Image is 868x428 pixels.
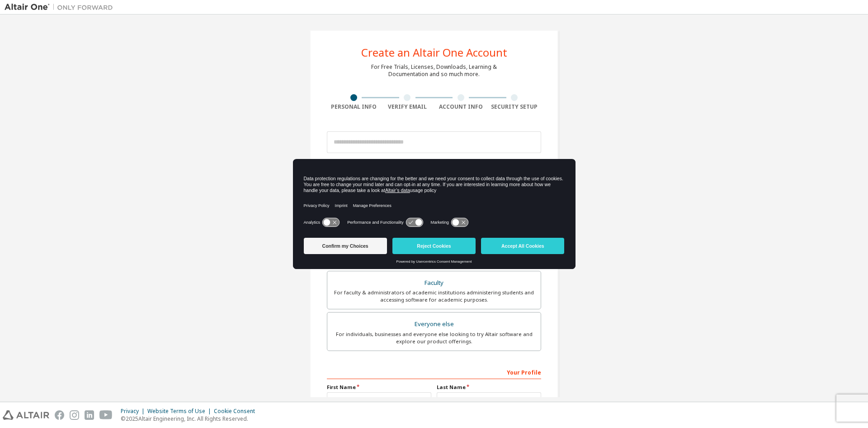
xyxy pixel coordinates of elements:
div: Security Setup [488,103,542,111]
img: facebook.svg [55,410,64,420]
p: © 2025 Altair Engineering, Inc. All Rights Reserved. [121,415,260,423]
div: Personal Info [327,103,381,111]
div: Faculty [333,277,535,289]
div: Create an Altair One Account [361,47,507,58]
label: Last Name [437,384,541,391]
img: youtube.svg [99,410,113,420]
div: Website Terms of Use [147,408,214,415]
div: For Free Trials, Licenses, Downloads, Learning & Documentation and so much more. [371,63,497,78]
img: Altair One [5,3,118,12]
div: Your Profile [327,365,541,379]
div: Everyone else [333,318,535,331]
label: First Name [327,384,431,391]
div: For faculty & administrators of academic institutions administering students and accessing softwa... [333,289,535,303]
div: Cookie Consent [214,408,260,415]
div: Account Info [434,103,488,111]
div: For individuals, businesses and everyone else looking to try Altair software and explore our prod... [333,331,535,345]
img: linkedin.svg [85,410,94,420]
img: instagram.svg [70,410,79,420]
div: Verify Email [381,103,434,111]
img: altair_logo.svg [3,410,49,420]
div: Privacy [121,408,147,415]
